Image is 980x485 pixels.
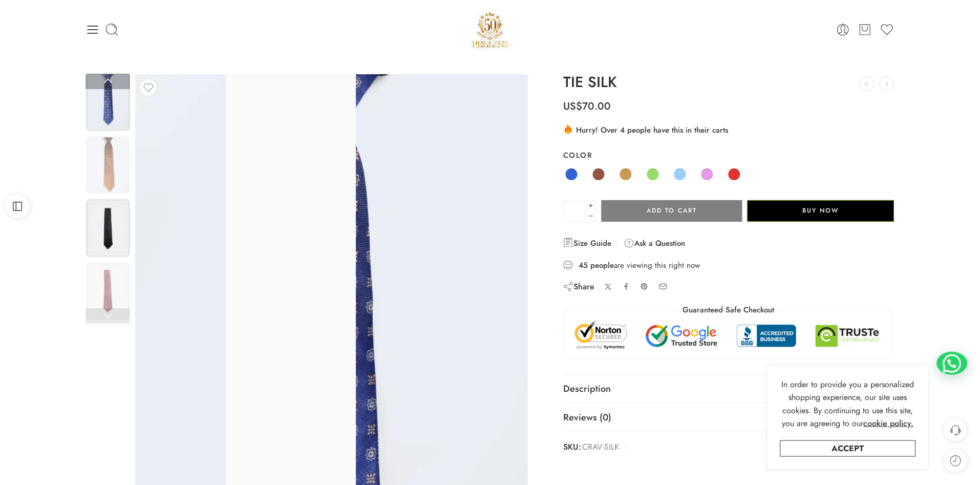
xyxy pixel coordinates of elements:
a: Share on X [605,283,612,291]
legend: Guaranteed Safe Checkout [678,305,780,315]
span: In order to provide you a personalized shopping experience, our site uses cookies. By continuing ... [782,378,914,430]
a: Ask a Question [624,237,685,249]
div: Hurry! Over 4 people have this in their carts [563,123,894,136]
a: Accept [780,440,916,457]
img: CRV-SILK [87,200,130,257]
a: Size Guide [563,237,611,249]
div: are viewing this right now [563,260,894,271]
strong: 45 [579,260,588,270]
a: Email to your friends [659,282,668,291]
a: Cart [858,23,872,37]
img: CRV-SILK [87,263,130,320]
a: Share on Facebook [623,283,630,290]
strong: SKU: [563,440,581,455]
a: Wishlist [880,23,894,37]
a: Pellini - [468,8,512,51]
button: Add to cart [602,200,742,222]
label: Color [563,150,894,160]
bdi: 70.00 [563,99,611,114]
h1: TIE SILK [563,74,894,91]
div: Share [563,281,594,292]
img: Pellini [468,8,512,51]
input: Product quantity [563,200,586,222]
img: CRV-SILK [87,137,130,194]
a: cookie policy. [864,417,914,430]
a: Reviews (0) [563,404,894,432]
a: Login / Register [836,23,850,37]
a: Description [563,375,894,404]
img: Trust [572,321,885,351]
a: Pin on Pinterest [641,283,649,291]
img: CRV-SILK [87,74,130,131]
strong: people [590,260,614,270]
span: US$ [563,99,582,114]
button: Buy Now [748,200,894,222]
span: CRAV-SILK [582,440,619,455]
